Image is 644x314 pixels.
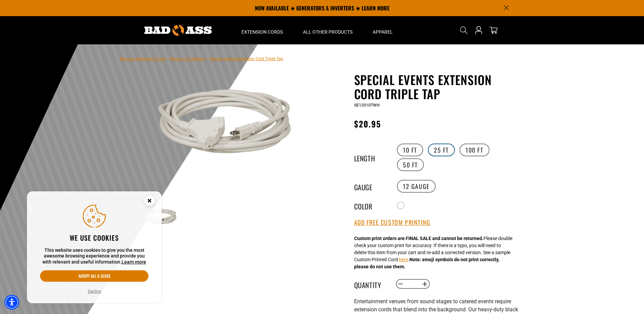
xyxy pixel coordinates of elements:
aside: Cookie Consent [27,191,162,304]
a: Return to Collection [170,56,205,61]
strong: Note: emoji symbols do not print correctly, please do not use them. [354,257,499,269]
label: 100 FT [460,144,489,156]
legend: Gauge [354,182,388,191]
span: Apparel [373,29,393,35]
span: › [167,56,168,61]
p: This website uses cookies to give you the most awesome browsing experience and provide you with r... [40,247,148,265]
div: Accessibility Menu [4,295,19,310]
img: white [140,74,302,182]
span: All Other Products [303,29,352,35]
strong: Custom print orders are FINAL SALE and cannot be returned. [354,236,483,241]
img: Bad Ass Extension Cords [144,25,212,36]
span: › [207,56,208,61]
button: here [399,256,408,263]
button: Decline [86,288,103,295]
span: Extension Cords [241,29,283,35]
summary: Search [459,25,469,36]
span: $20.95 [354,118,381,130]
legend: Length [354,153,388,162]
label: 12 Gauge [397,180,436,193]
span: SE12010TWH [354,103,380,108]
summary: All Other Products [293,16,363,44]
span: Special Events Extension Cord Triple Tap [209,56,283,61]
summary: Extension Cords [231,16,293,44]
label: 10 FT [397,144,423,156]
summary: Apparel [363,16,403,44]
a: Bad Ass Extension Cords [120,56,166,61]
div: Please double check your custom print for accuracy. If there is a typo, you will need to delete t... [354,235,512,270]
label: 50 FT [397,158,424,171]
button: Accept all & close [40,270,148,282]
label: Quantity [354,280,388,288]
h2: We use cookies [40,233,148,242]
a: This website uses cookies to give you the most awesome browsing experience and provide you with r... [122,259,146,265]
legend: Color [354,201,388,210]
button: Add Free Custom Printing [354,219,431,226]
nav: breadcrumbs [120,54,283,63]
h1: Special Events Extension Cord Triple Tap [354,73,519,101]
label: 25 FT [428,144,455,156]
